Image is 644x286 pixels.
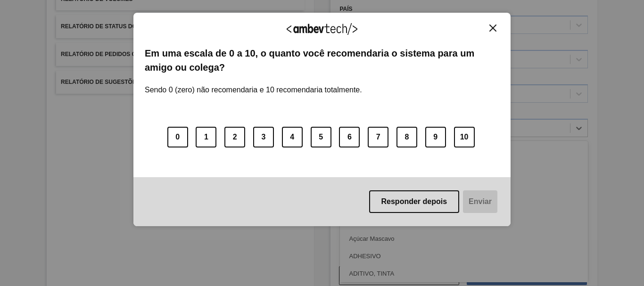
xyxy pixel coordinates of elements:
[287,23,357,35] img: Logo Ambevtech
[454,127,475,147] button: 10
[425,127,446,147] button: 9
[396,127,417,147] button: 8
[224,127,245,147] button: 2
[282,127,303,147] button: 4
[196,127,216,147] button: 1
[368,127,388,147] button: 7
[145,46,499,75] label: Em uma escala de 0 a 10, o quanto você recomendaria o sistema para um amigo ou colega?
[489,25,496,32] img: Close
[339,127,360,147] button: 6
[369,190,460,213] button: Responder depois
[253,127,274,147] button: 3
[167,127,188,147] button: 0
[311,127,331,147] button: 5
[145,74,362,94] label: Sendo 0 (zero) não recomendaria e 10 recomendaria totalmente.
[487,24,499,32] button: Close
